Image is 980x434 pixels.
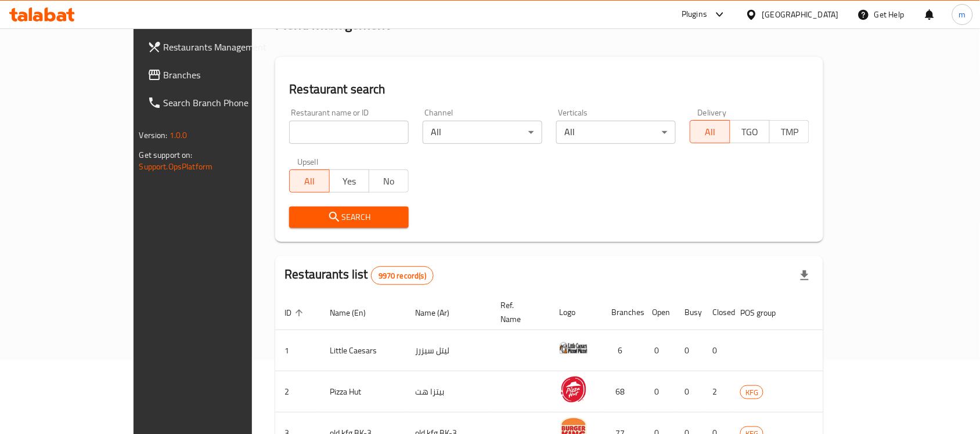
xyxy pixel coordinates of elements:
span: Search Branch Phone [164,96,288,110]
th: Closed [703,295,731,330]
span: All [294,173,325,190]
td: Pizza Hut [320,371,406,413]
span: TMP [774,124,805,140]
th: Open [643,295,675,330]
h2: Restaurant search [289,81,809,98]
td: ليتل سيزرز [406,330,491,371]
button: All [289,169,329,193]
th: Logo [550,295,602,330]
label: Delivery [698,108,727,117]
span: Get support on: [139,147,193,162]
button: Search [289,207,409,228]
td: Little Caesars [320,330,406,371]
td: 0 [675,330,703,371]
td: 2 [703,371,731,413]
button: All [690,120,730,143]
div: All [556,121,676,144]
span: Search [298,210,399,225]
span: Ref. Name [500,298,536,326]
th: Busy [675,295,703,330]
img: Pizza Hut [559,375,588,404]
span: All [695,124,725,140]
a: Branches [138,61,297,89]
span: Restaurants Management [164,40,288,54]
td: 0 [703,330,731,371]
td: 68 [602,371,643,413]
td: 0 [643,371,675,413]
td: 1 [275,330,320,371]
input: Search for restaurant name or ID.. [289,121,409,144]
a: Restaurants Management [138,33,297,61]
div: All [423,121,542,144]
td: 0 [675,371,703,413]
span: Name (En) [330,306,381,320]
div: Export file [791,262,819,290]
button: TMP [769,120,809,143]
button: TGO [730,120,770,143]
td: بيتزا هت [406,371,491,413]
th: Branches [602,295,643,330]
a: Search Branch Phone [138,89,297,117]
span: Name (Ar) [415,306,464,320]
span: Branches [164,68,288,82]
div: Plugins [682,8,707,21]
span: Yes [334,173,365,190]
button: Yes [329,169,369,193]
h2: Restaurants list [284,266,434,285]
span: 1.0.0 [170,128,188,143]
a: Support.OpsPlatform [139,159,213,174]
span: Version: [139,128,168,143]
span: KFG [741,386,763,399]
td: 0 [643,330,675,371]
td: 2 [275,371,320,413]
span: 9970 record(s) [372,270,433,281]
span: No [374,173,404,190]
div: [GEOGRAPHIC_DATA] [762,8,839,21]
span: POS group [740,306,791,320]
button: No [369,169,409,193]
label: Upsell [297,158,319,166]
img: Little Caesars [559,334,588,363]
span: m [959,8,966,21]
span: ID [284,306,307,320]
span: TGO [735,124,765,140]
h2: Menu management [275,15,390,34]
td: 6 [602,330,643,371]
